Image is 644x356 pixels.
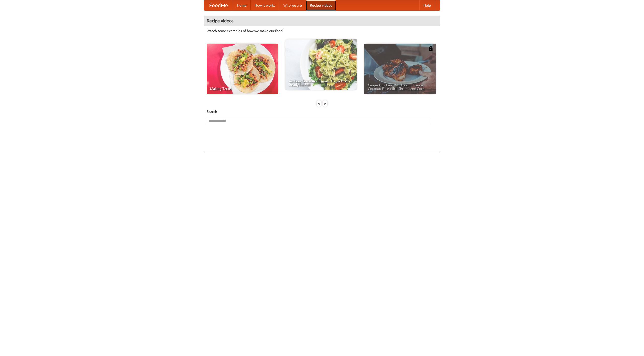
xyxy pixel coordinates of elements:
a: Making Tacos [207,44,278,94]
p: Watch some examples of how we make our food! [207,28,437,33]
a: An Easy, Summery Tomato Pasta That's Ready for Fall [285,39,357,90]
a: How it works [251,0,279,10]
a: Recipe videos [306,0,336,10]
div: « [317,100,321,107]
h4: Recipe videos [204,16,440,26]
a: Help [419,0,435,10]
a: FoodMe [204,0,233,10]
span: An Easy, Summery Tomato Pasta That's Ready for Fall [289,79,353,86]
a: Home [233,0,251,10]
a: Who we are [279,0,306,10]
span: Making Tacos [210,87,274,90]
img: 483408.png [428,46,433,51]
div: » [323,100,327,107]
h5: Search [207,109,437,114]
